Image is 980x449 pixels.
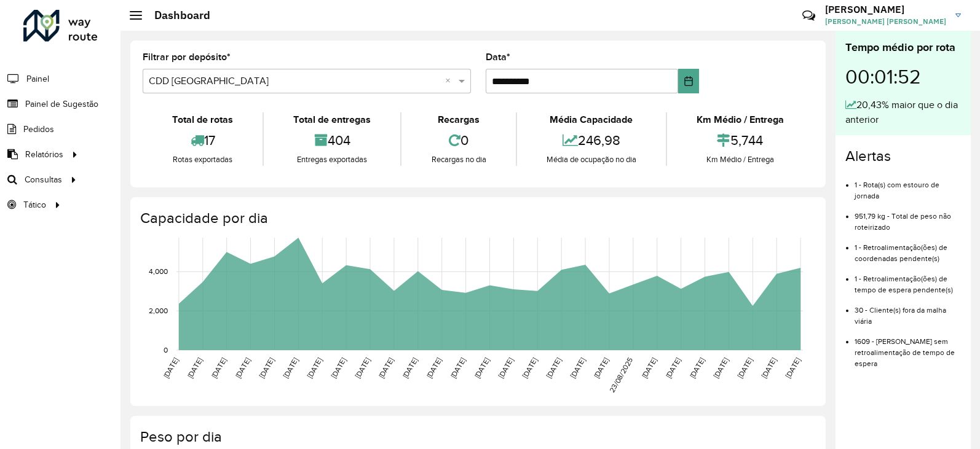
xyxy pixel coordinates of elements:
[26,72,49,85] span: Painel
[855,264,961,295] li: 1 - Retroalimentação(ões) de tempo de espera pendente(s)
[607,356,634,394] text: 23/08/2025
[855,170,961,201] li: 1 - Rota(s) com estouro de jornada
[258,356,275,380] text: [DATE]
[486,50,510,64] label: Data
[25,148,63,161] span: Relatórios
[664,356,682,380] text: [DATE]
[569,356,587,380] text: [DATE]
[210,356,227,380] text: [DATE]
[712,356,730,380] text: [DATE]
[354,356,371,380] text: [DATE]
[267,154,397,166] div: Entregas exportadas
[25,98,98,111] span: Painel de Sugestão
[670,154,810,166] div: Km Médio / Entrega
[25,173,62,186] span: Consultas
[545,356,563,380] text: [DATE]
[520,154,663,166] div: Média de ocupação no dia
[401,356,419,380] text: [DATE]
[234,356,251,380] text: [DATE]
[146,112,259,127] div: Total de rotas
[23,198,46,211] span: Tático
[825,4,946,15] h3: [PERSON_NAME]
[845,98,961,127] div: 20,43% maior que o dia anterior
[845,56,961,98] div: 00:01:52
[796,2,822,29] a: Contato Rápido
[520,127,663,154] div: 246,98
[445,74,456,88] span: Clear all
[678,69,699,93] button: Choose Date
[267,112,397,127] div: Total de entregas
[282,356,299,380] text: [DATE]
[405,112,512,127] div: Recargas
[142,9,210,22] h2: Dashboard
[449,356,467,380] text: [DATE]
[140,428,813,446] h4: Peso por dia
[784,356,802,380] text: [DATE]
[855,233,961,264] li: 1 - Retroalimentação(ões) de coordenadas pendente(s)
[497,356,515,380] text: [DATE]
[855,295,961,327] li: 30 - Cliente(s) fora da malha viária
[845,147,961,165] h4: Alertas
[855,327,961,369] li: 1609 - [PERSON_NAME] sem retroalimentação de tempo de espera
[688,356,706,380] text: [DATE]
[405,154,512,166] div: Recargas no dia
[736,356,754,380] text: [DATE]
[760,356,778,380] text: [DATE]
[146,154,259,166] div: Rotas exportadas
[670,112,810,127] div: Km Médio / Entrega
[23,123,54,136] span: Pedidos
[146,127,259,154] div: 17
[670,127,810,154] div: 5,744
[521,356,539,380] text: [DATE]
[855,201,961,233] li: 951,79 kg - Total de peso não roteirizado
[267,127,397,154] div: 404
[405,127,512,154] div: 0
[377,356,395,380] text: [DATE]
[473,356,491,380] text: [DATE]
[162,356,180,380] text: [DATE]
[640,356,658,380] text: [DATE]
[825,16,946,27] span: [PERSON_NAME] [PERSON_NAME]
[425,356,443,380] text: [DATE]
[143,50,231,64] label: Filtrar por depósito
[149,306,168,314] text: 2,000
[149,267,168,275] text: 4,000
[186,356,204,380] text: [DATE]
[140,209,813,227] h4: Capacidade por dia
[520,112,663,127] div: Média Capacidade
[592,356,610,380] text: [DATE]
[306,356,323,380] text: [DATE]
[164,346,168,354] text: 0
[845,39,961,56] div: Tempo médio por rota
[330,356,347,380] text: [DATE]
